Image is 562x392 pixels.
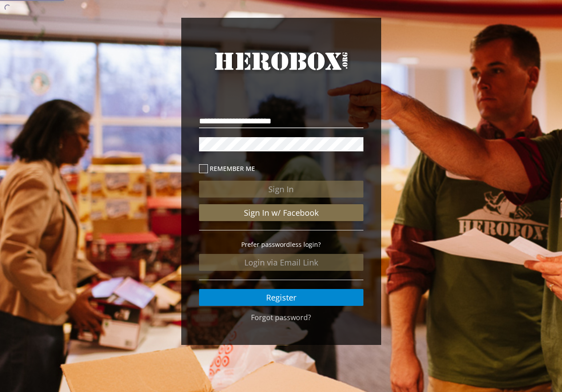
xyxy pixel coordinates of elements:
[199,49,363,90] a: HeroBox
[251,313,311,322] a: Forgot password?
[199,239,363,249] p: Prefer passwordless login?
[199,204,363,221] a: Sign In w/ Facebook
[199,181,363,198] button: Sign In
[199,254,363,271] a: Login via Email Link
[199,163,363,174] label: Remember me
[199,289,363,306] a: Register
